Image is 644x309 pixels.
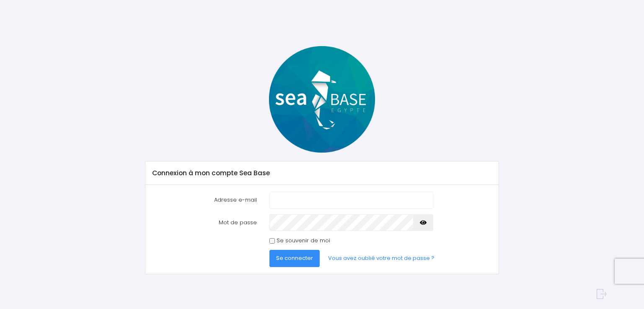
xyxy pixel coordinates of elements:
div: Connexion à mon compte Sea Base [145,161,499,185]
label: Mot de passe [146,214,263,231]
label: Adresse e-mail [146,192,263,208]
a: Vous avez oublié votre mot de passe ? [321,250,441,267]
span: Se connecter [276,254,313,262]
label: Se souvenir de moi [277,236,330,245]
button: Se connecter [269,250,320,267]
